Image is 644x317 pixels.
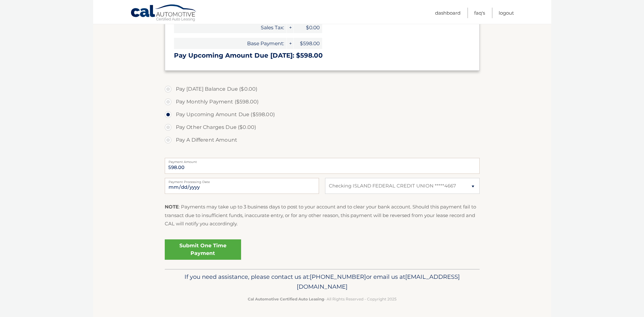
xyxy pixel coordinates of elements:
span: $0.00 [294,22,322,33]
label: Pay Upcoming Amount Due ($598.00) [165,108,480,121]
label: Payment Amount [165,158,480,163]
label: Payment Processing Date [165,178,319,183]
label: Pay Monthly Payment ($598.00) [165,95,480,108]
span: + [287,38,293,49]
p: If you need assistance, please contact us at: or email us at [169,272,475,292]
span: [PHONE_NUMBER] [310,273,366,280]
span: + [287,22,293,33]
span: Sales Tax: [174,22,287,33]
input: Payment Date [165,178,319,194]
a: Cal Automotive [130,4,197,23]
label: Pay [DATE] Balance Due ($0.00) [165,83,480,95]
label: Pay A Different Amount [165,134,480,146]
span: $598.00 [294,38,322,49]
input: Payment Amount [165,158,480,174]
a: Logout [499,8,514,18]
a: Dashboard [435,8,460,18]
strong: NOTE [165,204,179,210]
p: : Payments may take up to 3 business days to post to your account and to clear your bank account.... [165,203,480,228]
label: Pay Other Charges Due ($0.00) [165,121,480,134]
a: FAQ's [474,8,485,18]
span: Base Payment: [174,38,287,49]
p: - All Rights Reserved - Copyright 2025 [169,296,475,302]
h3: Pay Upcoming Amount Due [DATE]: $598.00 [174,52,470,60]
a: Submit One Time Payment [165,239,241,260]
strong: Cal Automotive Certified Auto Leasing [248,297,324,301]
